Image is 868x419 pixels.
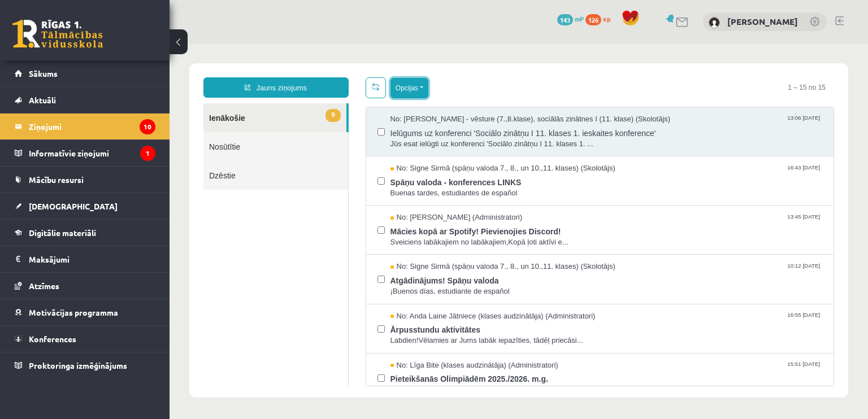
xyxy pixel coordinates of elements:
span: Motivācijas programma [29,307,118,317]
span: Konferences [29,334,76,344]
span: No: Anda Laine Jātniece (klases audzinātāja) (Administratori) [221,268,426,278]
span: Labdien!Vēlamies ar Jums labāk iepazīties, tādēļ priecāsi... [221,292,653,303]
a: [DEMOGRAPHIC_DATA] [15,193,155,219]
button: Opcijas [221,34,259,55]
span: Aktuāli [29,95,56,105]
span: 10:12 [DATE] [615,218,653,226]
span: [DEMOGRAPHIC_DATA] [29,201,118,211]
span: ¡Buenos días, estudiante de español [221,243,653,254]
a: Maksājumi [15,246,155,272]
span: Spāņu valoda - konferences LINKS [221,130,653,145]
span: 13:45 [DATE] [615,169,653,177]
span: Pieteikšanās Olimpiādēm 2025./2026. m.g. [221,327,653,341]
legend: Informatīvie ziņojumi [29,140,155,166]
a: Aktuāli [15,87,155,113]
a: Sākums [15,60,155,86]
a: Proktoringa izmēģinājums [15,352,155,378]
span: 16:55 [DATE] [615,268,653,276]
span: 13:06 [DATE] [615,71,653,79]
a: Konferences [15,326,155,352]
a: No: [PERSON_NAME] (Administratori) 13:45 [DATE] Mācies kopā ar Spotify! Pievienojies Discord! Sve... [221,169,653,204]
span: No: [PERSON_NAME] - vēsture (7.,8.klase), sociālās zinātnes I (11. klase) (Skolotājs) [221,71,501,81]
a: Dzēstie [34,117,179,146]
span: xp [603,14,610,23]
span: Digitālie materiāli [29,228,96,238]
span: 15:51 [DATE] [615,317,653,325]
span: No: Signe Sirmā (spāņu valoda 7., 8., un 10.,11. klases) (Skolotājs) [221,120,446,130]
span: No: Līga Bite (klases audzinātāja) (Administratori) [221,317,389,328]
a: No: [PERSON_NAME] - vēsture (7.,8.klase), sociālās zinātnes I (11. klase) (Skolotājs) 13:06 [DATE... [221,71,653,106]
a: Mācību resursi [15,167,155,193]
a: Digitālie materiāli [15,220,155,246]
span: 16:43 [DATE] [615,120,653,128]
span: Labdien!Aicinām pieteikt savu dalību šī mācību gada olimp... [221,341,653,352]
a: Atzīmes [15,273,155,299]
a: 9Ienākošie [34,60,177,89]
span: No: [PERSON_NAME] (Administratori) [221,169,353,180]
a: Motivācijas programma [15,299,155,325]
span: 143 [557,14,573,25]
span: Atgādinājums! Spāņu valoda [221,229,653,243]
a: Jauns ziņojums [34,34,179,54]
legend: Ziņojumi [29,114,155,139]
a: 126 xp [585,14,616,23]
i: 1 [140,146,155,161]
legend: Maksājumi [29,246,155,272]
span: 126 [585,14,601,25]
span: Sākums [29,68,58,78]
a: 143 mP [557,14,584,23]
a: No: Signe Sirmā (spāņu valoda 7., 8., un 10.,11. klases) (Skolotājs) 16:43 [DATE] Spāņu valoda - ... [221,120,653,155]
span: Proktoringa izmēģinājums [29,360,127,370]
i: 10 [140,119,155,134]
span: mP [575,14,584,23]
img: Ance Gederte [709,17,720,28]
span: No: Signe Sirmā (spāņu valoda 7., 8., un 10.,11. klases) (Skolotājs) [221,218,446,229]
a: Ziņojumi10 [15,114,155,139]
span: 1 – 15 no 15 [610,34,665,54]
a: No: Signe Sirmā (spāņu valoda 7., 8., un 10.,11. klases) (Skolotājs) 10:12 [DATE] Atgādinājums! S... [221,218,653,253]
span: Sveiciens labākajiem no labākajiem,Kopā ļoti aktīvi e... [221,194,653,204]
span: 9 [156,66,171,78]
span: Atzīmes [29,281,59,291]
span: Ārpusstundu aktivitātes [221,278,653,292]
a: No: Līga Bite (klases audzinātāja) (Administratori) 15:51 [DATE] Pieteikšanās Olimpiādēm 2025./20... [221,317,653,352]
a: No: Anda Laine Jātniece (klases audzinātāja) (Administratori) 16:55 [DATE] Ārpusstundu aktivitāte... [221,268,653,303]
span: Mācies kopā ar Spotify! Pievienojies Discord! [221,180,653,194]
a: [PERSON_NAME] [727,16,798,27]
span: Jūs esat ielūgti uz konferenci 'Sociālo zinātņu I 11. klases 1. ... [221,95,653,106]
a: Nosūtītie [34,89,179,117]
span: Buenas tardes, estudiantes de español [221,145,653,155]
span: Mācību resursi [29,174,84,185]
a: Rīgas 1. Tālmācības vidusskola [12,20,103,48]
span: Ielūgums uz konferenci 'Sociālo zinātņu I 11. klases 1. ieskaites konference' [221,81,653,95]
a: Informatīvie ziņojumi1 [15,140,155,166]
